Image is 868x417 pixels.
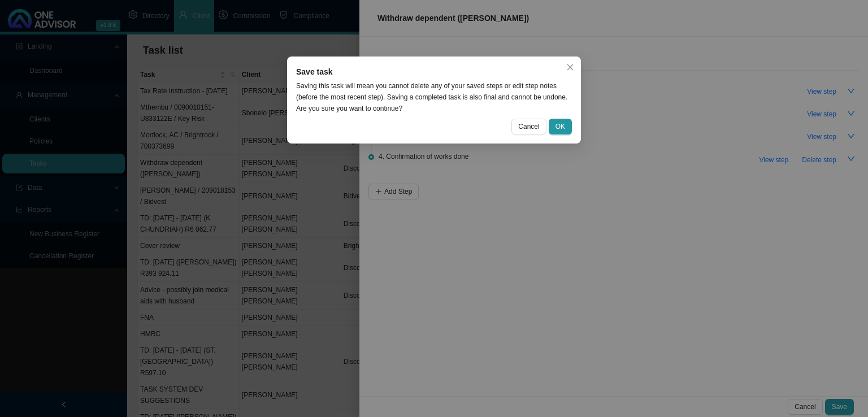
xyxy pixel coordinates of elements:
[549,119,572,134] button: OK
[562,59,578,75] button: Close
[555,121,565,132] span: OK
[296,80,572,114] div: Saving this task will mean you cannot delete any of your saved steps or edit step notes (before t...
[518,121,539,132] span: Cancel
[296,66,572,78] div: Save task
[511,119,546,134] button: Cancel
[566,63,574,71] span: close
